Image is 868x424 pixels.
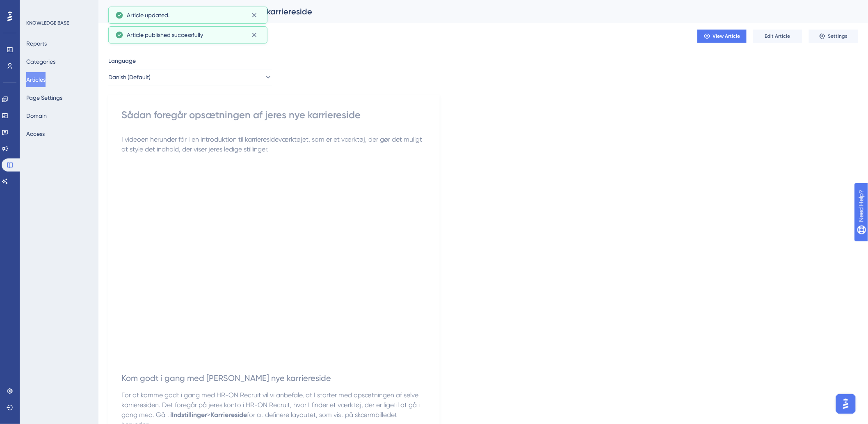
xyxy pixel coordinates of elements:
[108,72,151,82] span: Danish (Default)
[210,411,247,419] strong: Karriereside
[834,392,858,416] iframe: UserGuiding AI Assistant Launcher
[26,108,47,123] button: Domain
[828,33,848,39] span: Settings
[121,135,424,153] span: I videoen herunder får I en introduktion til karrieresideværktøjet, som er et værktøj, der gør de...
[26,90,62,105] button: Page Settings
[172,411,207,419] strong: Indstillinger
[207,411,210,419] span: >
[26,36,47,51] button: Reports
[753,30,802,43] button: Edit Article
[26,20,69,26] div: KNOWLEDGE BASE
[108,6,838,17] div: Sådan foregår opsætningen af jeres nye karriereside
[765,33,790,39] span: Edit Article
[809,30,858,43] button: Settings
[121,108,427,121] div: Sådan foregår opsætningen af jeres nye karriereside
[697,30,747,43] button: View Article
[121,174,427,346] iframe: Video Player
[121,391,421,419] span: For at komme godt i gang med HR-ON Recruit vil vi anbefale, at I starter med opsætningen af selve...
[26,72,46,87] button: Articles
[26,126,45,141] button: Access
[127,10,169,20] span: Article updated.
[26,54,55,69] button: Categories
[108,69,272,85] button: Danish (Default)
[127,30,203,40] span: Article published successfully
[108,56,136,66] span: Language
[19,2,51,12] span: Need Help?
[121,373,331,383] span: Kom godt i gang med [PERSON_NAME] nye karriereside
[713,33,740,39] span: View Article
